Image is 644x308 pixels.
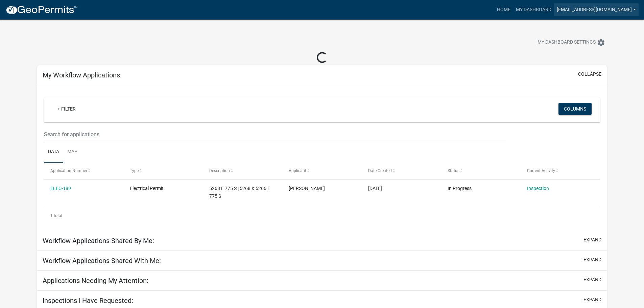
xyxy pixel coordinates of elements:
i: settings [597,39,605,47]
div: collapse [37,85,607,231]
span: Applicant [289,168,306,173]
a: ELEC-189 [50,186,71,191]
span: In Progress [448,186,472,191]
input: Search for applications [44,127,505,141]
span: 5268 E 775 S | 5268 & 5266 E 775 S [209,186,270,199]
h5: Inspections I Have Requested: [43,297,133,305]
span: Marcus Wray [289,186,325,191]
button: Columns [558,103,592,115]
a: Data [44,141,63,163]
datatable-header-cell: Application Number [44,163,123,179]
datatable-header-cell: Description [203,163,282,179]
span: Description [209,168,230,173]
h5: My Workflow Applications: [43,71,122,79]
button: collapse [578,71,601,78]
span: Type [130,168,139,173]
span: Status [448,168,459,173]
span: Electrical Permit [130,186,164,191]
div: 1 total [44,207,600,224]
datatable-header-cell: Applicant [282,163,362,179]
span: Current Activity [527,168,555,173]
datatable-header-cell: Status [441,163,520,179]
button: expand [583,276,601,283]
datatable-header-cell: Date Created [362,163,441,179]
button: expand [583,256,601,263]
a: Home [494,3,513,16]
h5: Workflow Applications Shared By Me: [43,237,154,245]
h5: Workflow Applications Shared With Me: [43,257,161,265]
a: Map [63,141,81,163]
datatable-header-cell: Type [123,163,203,179]
button: expand [583,236,601,243]
a: My Dashboard [513,3,554,16]
span: Application Number [50,168,87,173]
span: My Dashboard Settings [538,39,596,47]
a: Inspection [527,186,549,191]
datatable-header-cell: Current Activity [520,163,600,179]
button: My Dashboard Settingssettings [532,36,611,49]
a: [EMAIL_ADDRESS][DOMAIN_NAME] [554,3,639,16]
button: expand [583,296,601,303]
span: Date Created [368,168,392,173]
a: + Filter [52,103,81,115]
span: 09/18/2025 [368,186,382,191]
h5: Applications Needing My Attention: [43,277,148,285]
